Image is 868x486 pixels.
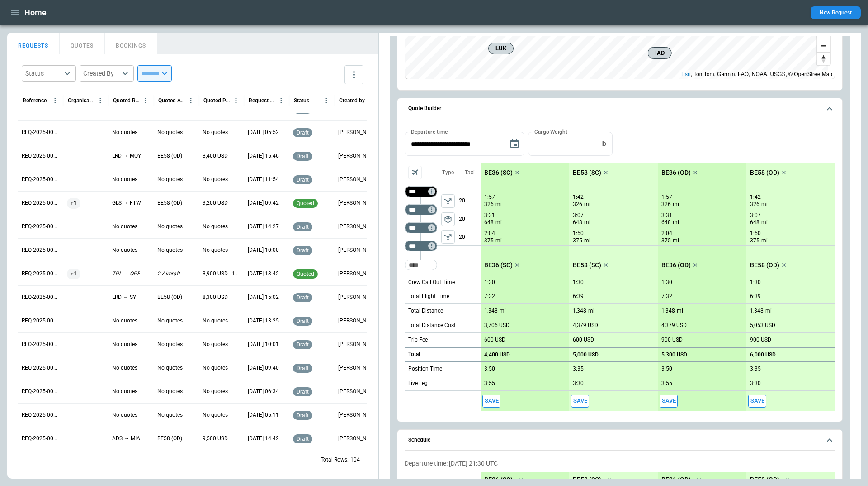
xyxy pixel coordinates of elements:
p: No quotes [157,246,183,254]
p: Taxi [465,169,475,177]
span: Save this aircraft quote and copy details to clipboard [748,395,766,408]
button: Save [571,395,589,408]
p: No quotes [157,176,183,183]
p: mi [500,307,506,315]
p: George O'Bryan [338,411,376,419]
button: REQUESTS [7,33,60,54]
button: left aligned [441,212,455,226]
p: 3:31 [661,212,672,219]
p: No quotes [112,317,137,325]
p: BE36 (OD) [661,169,691,177]
p: BE36 (SC) [484,261,513,269]
button: Quoted Route column menu [140,95,151,106]
p: No quotes [112,246,137,254]
p: 8,400 USD [203,152,228,160]
p: No quotes [157,341,183,348]
span: draft [295,318,311,324]
p: Ben Gundermann [338,223,376,231]
p: BE58 (SC) [573,261,601,269]
p: 08/27/2025 06:34 [248,388,279,395]
p: REQ-2025-000266 [22,317,60,325]
p: LRD → SYI [112,294,137,301]
p: mi [673,219,679,226]
p: No quotes [157,364,183,372]
p: No quotes [203,246,228,254]
p: BE58 (OD) [157,199,182,207]
p: 900 USD [661,337,683,343]
p: 1,348 [661,308,675,314]
p: George O'Bryan [338,341,376,348]
p: 08/26/2025 14:42 [248,435,279,443]
h6: Total [408,351,420,357]
div: , TomTom, Garmin, FAO, NOAA, USGS, © OpenStreetMap [681,70,832,79]
p: No quotes [157,223,183,231]
p: 648 [484,219,494,226]
p: 8,300 USD [203,294,228,301]
p: Allen Maki [338,294,376,301]
p: REQ-2025-000267 [22,294,60,301]
p: 08/29/2025 09:40 [248,364,279,372]
p: Trip Fee [408,336,428,344]
div: Quote Builder [405,132,835,411]
p: mi [673,237,679,245]
p: mi [584,201,590,208]
div: Quoted Price [203,97,230,104]
p: 3:35 [573,366,584,372]
p: 1:50 [750,230,761,237]
div: Status [294,97,309,104]
span: IAD [652,48,668,58]
span: draft [295,177,311,183]
div: Too short [405,241,437,251]
p: 6:39 [750,293,761,300]
p: 3:31 [484,212,495,219]
p: Ben Gundermann [338,270,376,278]
label: Cargo Weight [534,128,567,135]
p: 3:30 [573,380,584,387]
p: No quotes [112,223,137,231]
button: Quoted Aircraft column menu [185,95,197,106]
p: REQ-2025-000261 [22,435,60,443]
p: REQ-2025-000263 [22,388,60,395]
p: 326 [573,201,582,208]
p: 648 [661,219,671,226]
p: 1,348 [573,308,586,314]
span: draft [295,294,311,301]
p: 7:32 [484,293,495,300]
span: draft [295,342,311,348]
p: mi [761,201,768,208]
p: George O'Bryan [338,317,376,325]
span: +1 [67,192,80,215]
p: 7:32 [661,293,672,300]
p: 09/12/2025 05:52 [248,129,279,136]
p: 3:07 [750,212,761,219]
h1: Home [24,7,47,18]
p: REQ-2025-000274 [22,129,60,136]
p: No quotes [157,129,183,136]
p: REQ-2025-000264 [22,364,60,372]
p: 9,500 USD [203,435,228,443]
p: Position Time [408,365,442,373]
div: Status [25,69,61,78]
p: 326 [750,201,759,208]
p: 326 [661,201,671,208]
p: mi [588,307,594,315]
a: Esri [681,71,691,77]
button: left aligned [441,230,455,244]
span: Aircraft selection [408,166,422,179]
label: Departure time [411,128,448,135]
p: 1:50 [573,230,584,237]
button: Request Created At (UTC-05:00) column menu [275,95,287,106]
p: No quotes [112,388,137,395]
p: No quotes [112,364,137,372]
button: left aligned [441,194,455,208]
p: REQ-2025-000269 [22,246,60,254]
p: 1:57 [661,194,672,201]
p: 09/03/2025 13:25 [248,317,279,325]
p: mi [761,237,768,245]
p: TPL → OPF [112,270,140,278]
p: 4,379 USD [573,322,598,329]
p: mi [765,307,772,315]
p: 3:55 [484,380,495,387]
div: Reference [23,97,47,104]
p: 648 [750,219,759,226]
